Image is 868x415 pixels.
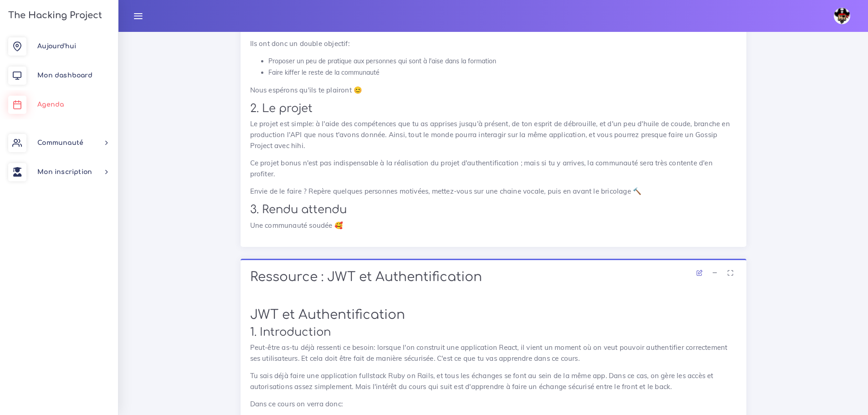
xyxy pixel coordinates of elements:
span: Mon inscription [37,169,92,175]
img: avatar [834,8,850,24]
h3: The Hacking Project [5,10,102,20]
span: Aujourd'hui [37,43,76,50]
span: Agenda [37,101,64,108]
p: Une communauté soudée 🥰 [250,220,737,231]
p: Tu sais déjà faire une application fullstack Ruby on Rails, et tous les échanges se font au sein ... [250,370,737,392]
h2: 1. Introduction [250,326,737,339]
p: Envie de le faire ? Repère quelques personnes motivées, mettez-vous sur une chaine vocale, puis e... [250,186,737,197]
span: Mon dashboard [37,72,92,79]
p: Nous espérons qu'ils te plairont 😊 [250,85,737,96]
h1: JWT et Authentification [250,307,737,323]
li: Faire kiffer le reste de la communauté [268,67,737,78]
h2: 2. Le projet [250,102,737,115]
p: Le projet est simple: à l'aide des compétences que tu as apprises jusqu'à présent, de ton esprit ... [250,118,737,151]
h2: 3. Rendu attendu [250,203,737,216]
span: Communauté [37,139,83,146]
li: Proposer un peu de pratique aux personnes qui sont à l'aise dans la formation [268,56,737,67]
p: Ils ont donc un double objectif: [250,38,737,49]
p: Ce projet bonus n'est pas indispensable à la réalisation du projet d'authentification ; mais si t... [250,158,737,179]
h1: Ressource : JWT et Authentification [250,270,737,285]
p: Dans ce cours on verra donc: [250,399,737,410]
p: Peut-être as-tu déjà ressenti ce besoin: lorsque l'on construit une application React, il vient u... [250,342,737,364]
